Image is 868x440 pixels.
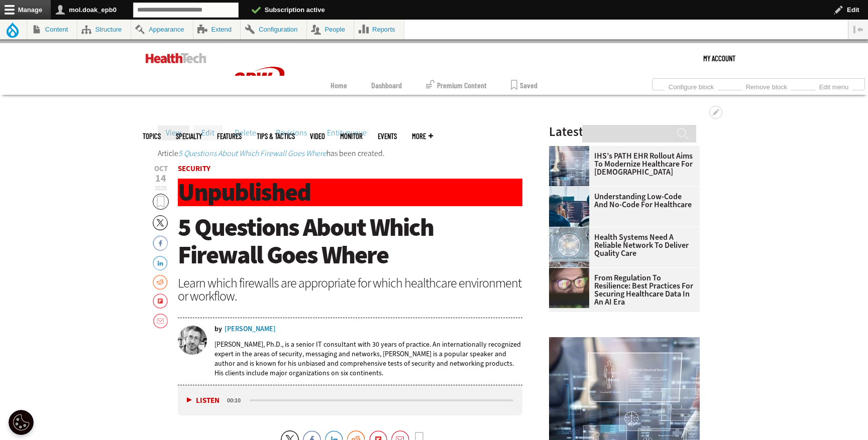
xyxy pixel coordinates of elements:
[665,80,718,91] a: Configure block
[709,106,722,119] button: Open Primary tabs configuration options
[549,274,694,306] a: From Regulation to Resilience: Best Practices for Securing Healthcare Data in an AI Era
[703,43,735,73] div: User menu
[187,397,220,404] button: Listen
[331,76,347,95] a: Home
[549,152,694,176] a: IHS’s PATH EHR Rollout Aims to Modernize Healthcare for [DEMOGRAPHIC_DATA]
[307,20,354,39] a: People
[27,20,77,39] a: Content
[153,165,169,173] span: Oct
[178,179,522,206] h1: Unpublished
[9,410,34,435] button: Open Preferences
[214,340,522,378] p: [PERSON_NAME], Ph.D., is a senior IT consultant with 30 years of practice. An internationally rec...
[241,20,306,39] a: Configuration
[143,132,161,140] span: Topics
[412,132,433,140] span: More
[549,193,694,209] a: Understanding Low-Code and No-Code for Healthcare
[77,20,131,39] a: Structure
[155,184,167,192] span: 2025
[310,132,325,140] a: Video
[703,43,735,73] a: My Account
[146,53,206,63] img: Home
[742,80,791,91] a: Remove block
[426,76,487,95] a: Premium Content
[549,187,589,227] img: Coworkers coding
[378,132,397,140] a: Events
[158,150,522,158] div: Status message
[549,146,594,154] a: Electronic health records
[178,148,327,159] a: 5 Questions About Which Firewall Goes Where
[549,187,594,195] a: Coworkers coding
[131,20,193,39] a: Appearance
[371,76,402,95] a: Dashboard
[549,268,589,308] img: woman wearing glasses looking at healthcare data on screen
[222,109,297,120] a: CDW
[549,233,694,257] a: Health Systems Need a Reliable Network To Deliver Quality Care
[226,396,248,405] div: duration
[153,174,169,184] span: 14
[9,410,34,435] div: Cookie Settings
[222,43,297,117] img: Home
[848,20,868,39] button: Vertical orientation
[549,125,700,138] h3: Latest Articles
[225,326,276,333] a: [PERSON_NAME]
[354,20,404,39] a: Reports
[176,132,202,140] span: Specialty
[549,268,594,276] a: woman wearing glasses looking at healthcare data on screen
[340,132,363,140] a: MonITor
[549,227,589,267] img: Healthcare networking
[511,76,537,95] a: Saved
[193,20,241,39] a: Extend
[178,326,207,355] img: Joel Snyder
[178,211,433,271] span: 5 Questions About Which Firewall Goes Where
[257,132,295,140] a: Tips & Tactics
[178,385,522,415] div: media player
[178,276,522,303] div: Learn which firewalls are appropriate for which healthcare environment or workflow.
[815,80,852,91] a: Edit menu
[214,326,222,333] span: by
[217,132,242,140] a: Features
[549,227,594,235] a: Healthcare networking
[549,146,589,186] img: Electronic health records
[178,164,210,174] a: Security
